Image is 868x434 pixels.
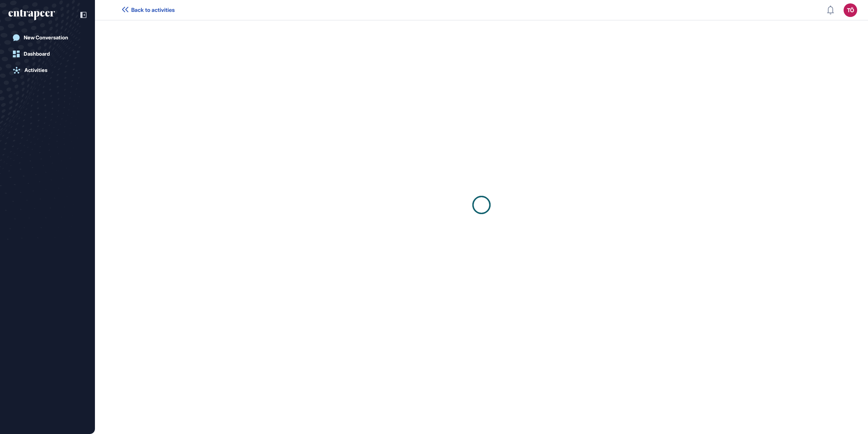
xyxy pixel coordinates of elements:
a: Back to activities [122,7,175,13]
div: Dashboard [24,51,50,57]
span: Back to activities [131,7,175,13]
a: New Conversation [8,31,86,44]
div: New Conversation [24,35,68,41]
a: Activities [8,63,86,77]
button: TÖ [844,3,857,17]
div: entrapeer-logo [8,10,55,20]
a: Dashboard [8,47,86,61]
div: Activities [24,67,47,73]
